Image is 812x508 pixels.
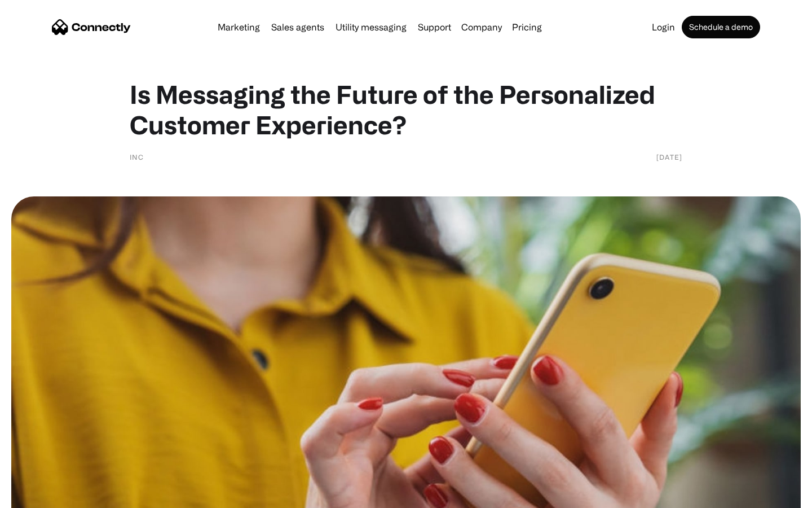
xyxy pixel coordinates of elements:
[682,16,760,38] a: Schedule a demo
[23,488,68,504] ul: Language list
[130,151,144,163] div: Inc
[656,151,682,163] div: [DATE]
[461,19,502,35] div: Company
[331,23,411,32] a: Utility messaging
[647,23,679,32] a: Login
[507,23,546,32] a: Pricing
[213,23,264,32] a: Marketing
[11,488,68,504] aside: Language selected: English
[267,23,329,32] a: Sales agents
[130,79,682,140] h1: Is Messaging the Future of the Personalized Customer Experience?
[413,23,456,32] a: Support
